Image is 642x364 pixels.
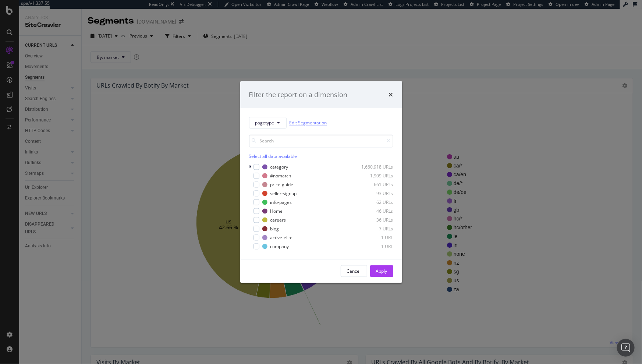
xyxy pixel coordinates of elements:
div: active-elite [270,234,293,241]
div: blog [270,226,279,232]
div: seller-signup [270,190,297,197]
button: Apply [370,265,393,277]
div: Apply [376,268,387,274]
span: pagetype [255,120,274,126]
input: Search [249,135,393,148]
div: Cancel [347,268,361,274]
div: modal [240,81,402,283]
div: 7 URLs [357,226,393,232]
button: pagetype [249,117,287,129]
div: 46 URLs [357,208,393,214]
div: 36 URLs [357,217,393,223]
div: Select all data available [249,153,393,160]
div: times [389,90,393,99]
div: careers [270,217,286,223]
div: 93 URLs [357,190,393,197]
div: 661 URLs [357,181,393,188]
div: company [270,243,289,250]
div: info-pages [270,199,292,205]
div: category [270,164,288,170]
div: #nomatch [270,173,291,179]
div: 1,660,918 URLs [357,164,393,170]
div: Home [270,208,283,214]
div: 1 URL [357,234,393,241]
div: Filter the report on a dimension [249,90,348,99]
div: 1 URL [357,243,393,250]
div: 1,909 URLs [357,173,393,179]
button: Cancel [341,265,367,277]
div: price-guide [270,181,294,188]
a: Edit Segmentation [290,119,327,127]
div: 62 URLs [357,199,393,205]
div: Open Intercom Messenger [617,339,635,357]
